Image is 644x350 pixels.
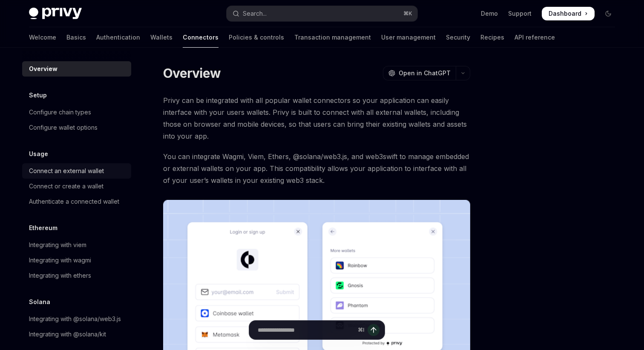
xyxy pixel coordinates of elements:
a: Support [508,9,532,18]
a: Basics [66,27,86,48]
a: Integrating with wagmi [22,253,131,268]
a: Dashboard [542,7,595,20]
a: Configure wallet options [22,120,131,135]
div: Connect or create a wallet [29,181,103,191]
button: Open search [227,6,417,21]
a: Wallets [150,27,172,48]
a: Configure chain types [22,105,131,120]
h5: Ethereum [29,223,57,233]
h5: Solana [29,297,50,307]
a: Connect an external wallet [22,163,131,179]
button: Send message [368,324,379,336]
a: Welcome [29,27,56,48]
h5: Usage [29,149,48,159]
a: Integrating with @solana/kit [22,327,131,342]
a: Integrating with viem [22,237,131,253]
img: dark logo [29,8,82,20]
div: Integrating with @solana/web3.js [29,314,121,324]
a: Policies & controls [229,27,284,48]
h1: Overview [163,65,221,81]
div: Overview [29,64,57,74]
div: Configure wallet options [29,122,98,133]
div: Authenticate a connected wallet [29,196,119,207]
div: Integrating with viem [29,240,86,250]
div: Search... [243,9,267,19]
a: Transaction management [294,27,371,48]
div: Configure chain types [29,107,91,117]
a: Security [446,27,470,48]
a: Recipes [480,27,504,48]
h5: Setup [29,90,47,100]
span: Dashboard [549,9,581,18]
div: Integrating with @solana/kit [29,329,106,339]
div: Integrating with wagmi [29,255,91,265]
span: ⌘ K [403,10,412,17]
div: Connect an external wallet [29,166,104,176]
a: API reference [515,27,555,48]
a: Authenticate a connected wallet [22,194,131,209]
a: Integrating with ethers [22,268,131,283]
a: Demo [481,9,498,18]
a: User management [381,27,436,48]
span: Open in ChatGPT [399,69,451,77]
button: Open in ChatGPT [383,66,456,80]
input: Ask a question... [258,321,354,339]
a: Overview [22,61,131,77]
span: You can integrate Wagmi, Viem, Ethers, @solana/web3.js, and web3swift to manage embedded or exter... [163,151,470,186]
button: Toggle dark mode [601,7,615,20]
div: Integrating with ethers [29,270,91,281]
a: Integrating with @solana/web3.js [22,311,131,327]
a: Authentication [96,27,140,48]
span: Privy can be integrated with all popular wallet connectors so your application can easily interfa... [163,94,470,142]
a: Connectors [183,27,218,48]
a: Connect or create a wallet [22,179,131,194]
